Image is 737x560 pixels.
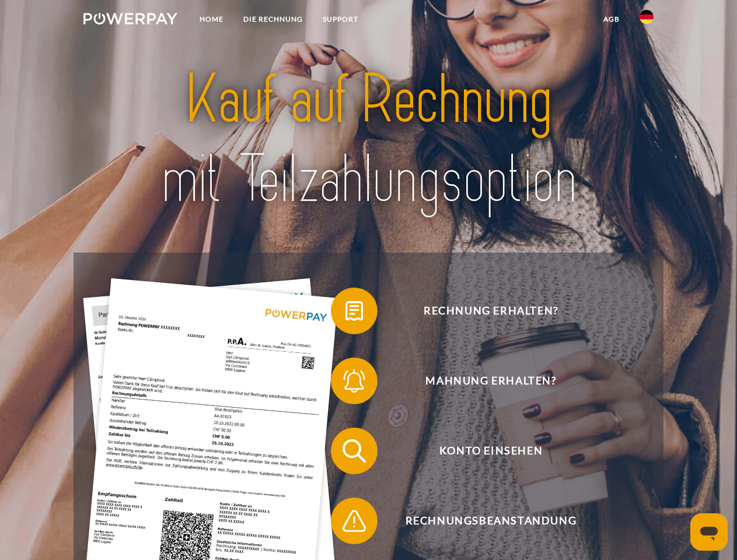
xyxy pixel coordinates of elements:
span: Konto einsehen [348,428,634,474]
button: Konto einsehen [331,428,634,474]
img: qb_bell.svg [340,366,369,395]
button: Mahnung erhalten? [331,358,634,404]
button: Rechnung erhalten? [331,288,634,334]
button: Rechnungsbeanstandung [331,498,634,544]
span: Rechnungsbeanstandung [348,498,634,544]
img: qb_bill.svg [340,296,369,325]
a: agb [593,9,630,30]
img: title-powerpay_de.svg [111,56,626,223]
a: DIE RECHNUNG [233,9,313,30]
span: Mahnung erhalten? [348,358,634,404]
img: qb_warning.svg [340,506,369,535]
img: qb_search.svg [340,436,369,466]
a: Home [190,9,233,30]
img: de [640,10,654,24]
iframe: Schaltfläche zum Öffnen des Messaging-Fensters [690,513,728,551]
span: Rechnung erhalten? [348,288,634,334]
img: logo-powerpay-white.svg [83,13,177,24]
a: SUPPORT [313,9,368,30]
